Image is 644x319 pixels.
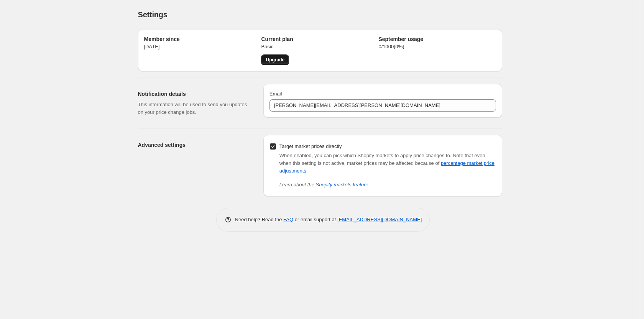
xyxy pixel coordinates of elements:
h2: Advanced settings [138,141,251,149]
a: [EMAIL_ADDRESS][DOMAIN_NAME] [337,217,422,222]
span: Settings [138,10,168,19]
p: [DATE] [144,43,261,51]
span: Need help? Read the [235,217,284,222]
a: FAQ [283,217,293,222]
a: Shopify markets feature [316,182,368,187]
h2: Notification details [138,90,251,98]
p: 0 / 1000 ( 0 %) [378,43,496,51]
span: Email [269,91,282,97]
span: When enabled, you can pick which Shopify markets to apply price changes to. [279,153,452,158]
h2: Member since [144,35,261,43]
p: Basic [261,43,378,51]
span: Target market prices directly [279,143,342,149]
span: or email support at [293,217,337,222]
span: Upgrade [266,57,284,63]
p: This information will be used to send you updates on your price change jobs. [138,101,251,116]
h2: September usage [378,35,496,43]
h2: Current plan [261,35,378,43]
i: Learn about the [279,182,368,187]
span: Note that even when this setting is not active, market prices may be affected because of [279,153,495,174]
a: Upgrade [261,54,289,65]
